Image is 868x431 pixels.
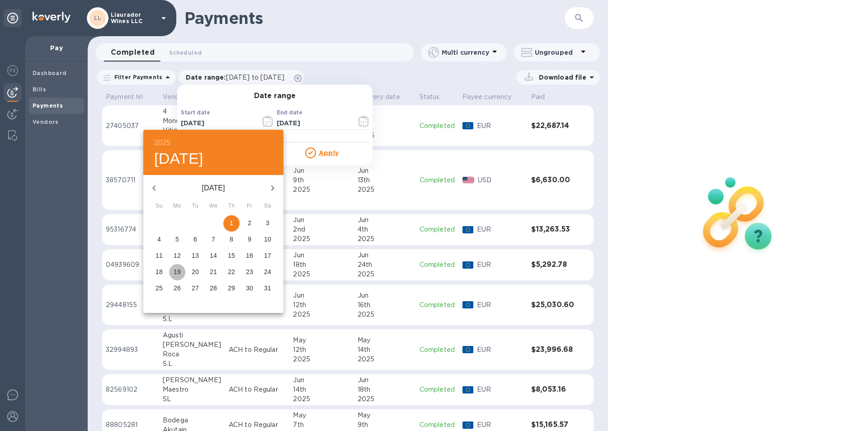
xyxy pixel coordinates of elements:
p: 26 [174,284,181,293]
p: 23 [246,267,253,276]
p: 30 [246,284,253,293]
span: Tu [187,202,203,211]
p: 18 [156,267,163,276]
button: 24 [259,264,276,280]
button: 13 [187,248,203,264]
span: Th [223,202,240,211]
span: Fr [241,202,258,211]
button: 30 [241,280,258,297]
button: 15 [223,248,240,264]
button: 31 [259,280,276,297]
p: 8 [230,235,233,244]
p: 11 [156,251,163,260]
button: 2 [241,215,258,232]
button: 20 [187,264,203,280]
p: 3 [266,218,269,227]
p: 27 [192,284,199,293]
p: 21 [210,267,217,276]
p: 29 [228,284,235,293]
span: Su [151,202,167,211]
button: 23 [241,264,258,280]
button: 16 [241,248,258,264]
button: 29 [223,280,240,297]
button: 17 [259,248,276,264]
button: 14 [205,248,222,264]
p: 2 [248,218,251,227]
span: We [205,202,222,211]
button: 4 [151,232,167,248]
button: 22 [223,264,240,280]
button: [DATE] [154,149,203,168]
p: 9 [248,235,251,244]
p: 17 [264,251,271,260]
button: 19 [169,264,185,280]
button: 7 [205,232,222,248]
p: 14 [210,251,217,260]
button: 1 [223,215,240,232]
button: 10 [259,232,276,248]
button: 8 [223,232,240,248]
p: 1 [230,218,233,227]
p: 15 [228,251,235,260]
button: 27 [187,280,203,297]
p: 16 [246,251,253,260]
button: 3 [259,215,276,232]
p: 22 [228,267,235,276]
p: 31 [264,284,271,293]
p: 10 [264,235,271,244]
p: 7 [212,235,215,244]
p: [DATE] [165,183,262,194]
button: 21 [205,264,222,280]
p: 4 [157,235,161,244]
button: 12 [169,248,185,264]
button: 9 [241,232,258,248]
span: Mo [169,202,185,211]
p: 12 [174,251,181,260]
p: 28 [210,284,217,293]
button: 5 [169,232,185,248]
button: 2025 [154,137,170,149]
p: 19 [174,267,181,276]
button: 26 [169,280,185,297]
p: 6 [193,235,197,244]
p: 13 [192,251,199,260]
button: 25 [151,280,167,297]
button: 28 [205,280,222,297]
p: 24 [264,267,271,276]
span: Sa [259,202,276,211]
p: 25 [156,284,163,293]
button: 6 [187,232,203,248]
button: 11 [151,248,167,264]
p: 5 [175,235,179,244]
button: 18 [151,264,167,280]
p: 20 [192,267,199,276]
